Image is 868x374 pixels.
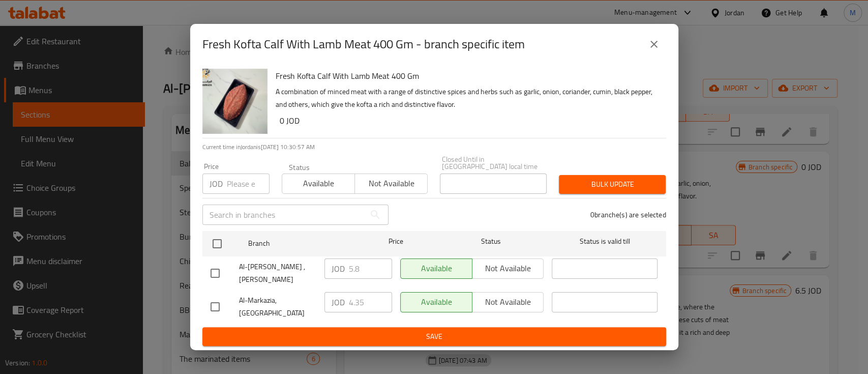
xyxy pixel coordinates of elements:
[349,258,392,279] input: Please enter price
[362,235,430,248] span: Price
[332,296,345,308] p: JOD
[642,32,666,56] button: close
[276,85,658,111] p: A combination of minced meat with a range of distinctive spices and herbs such as garlic, onion, ...
[438,235,544,248] span: Status
[359,176,424,191] span: Not available
[202,36,525,52] h2: Fresh Kofta Calf With Lamb Meat 400 Gm - branch specific item
[227,174,270,194] input: Please enter price
[239,261,316,286] span: Al-[PERSON_NAME] , [PERSON_NAME]
[282,174,355,194] button: Available
[248,237,354,250] span: Branch
[354,174,428,194] button: Not available
[239,294,316,320] span: Al-Markazia, [GEOGRAPHIC_DATA]
[280,113,658,128] h6: 0 JOD
[552,235,657,248] span: Status is valid till
[590,210,666,220] p: 0 branche(s) are selected
[286,176,351,191] span: Available
[202,327,666,346] button: Save
[559,175,666,194] button: Bulk update
[332,263,345,275] p: JOD
[211,330,658,343] span: Save
[202,69,267,134] img: Fresh Kofta Calf With Lamb Meat 400 Gm
[202,142,666,152] p: Current time in Jordan is [DATE] 10:30:57 AM
[567,178,657,191] span: Bulk update
[349,292,392,312] input: Please enter price
[276,69,658,83] h6: Fresh Kofta Calf With Lamb Meat 400 Gm
[209,178,223,190] p: JOD
[202,205,365,225] input: Search in branches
